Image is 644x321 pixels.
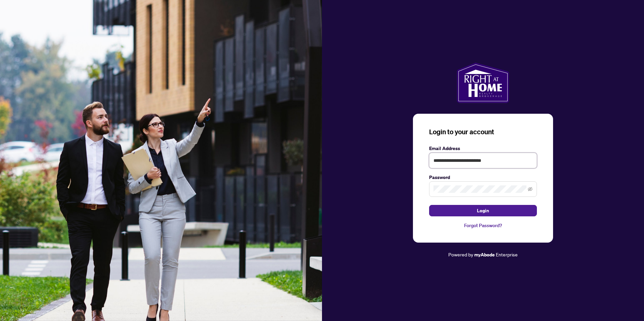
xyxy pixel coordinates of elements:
[457,63,509,103] img: ma-logo
[429,205,537,216] button: Login
[474,251,495,258] a: myAbode
[496,251,518,257] span: Enterprise
[448,251,473,257] span: Powered by
[528,187,533,191] span: eye-invisible
[429,174,537,181] label: Password
[477,205,489,216] span: Login
[429,145,537,152] label: Email Address
[429,222,537,229] a: Forgot Password?
[429,127,537,137] h3: Login to your account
